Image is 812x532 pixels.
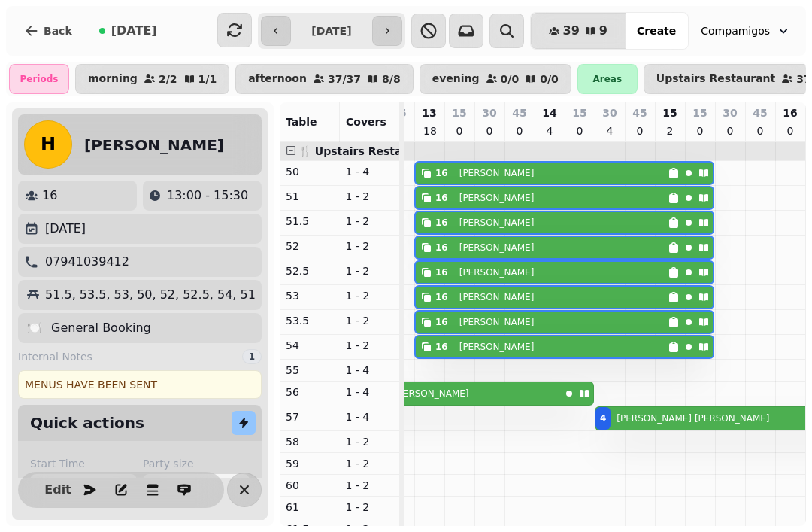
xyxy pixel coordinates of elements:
[159,74,177,84] p: 2 / 2
[298,145,434,157] span: 🍴 Upstairs Restaurant
[286,456,334,471] p: 59
[43,475,73,505] button: Edit
[167,187,248,205] p: 13:00 - 15:30
[286,164,334,179] p: 50
[420,64,571,94] button: evening0/00/0
[346,313,394,328] p: 1 - 2
[694,123,706,138] p: 0
[286,385,334,400] p: 56
[286,288,334,303] p: 53
[617,412,769,424] p: [PERSON_NAME] [PERSON_NAME]
[286,338,334,353] p: 54
[41,135,56,154] span: H
[328,74,361,84] p: 37 / 37
[45,286,256,304] p: 51.5, 53.5, 53, 50, 52, 52.5, 54, 51
[27,319,42,337] p: 🍽️
[577,64,638,94] div: Areas
[346,116,386,128] span: Covers
[544,123,556,138] p: 4
[512,105,526,120] p: 45
[453,123,465,138] p: 0
[143,456,250,471] label: Party size
[599,25,607,37] span: 9
[459,167,535,179] p: [PERSON_NAME]
[482,105,496,120] p: 30
[51,319,151,337] p: General Booking
[784,123,796,138] p: 0
[30,412,144,433] h2: Quick actions
[501,74,520,84] p: 0 / 0
[84,135,224,156] h2: [PERSON_NAME]
[572,105,586,120] p: 15
[286,214,334,229] p: 51.5
[346,456,394,471] p: 1 - 2
[45,220,86,238] p: [DATE]
[540,74,559,84] p: 0 / 0
[422,105,436,120] p: 13
[604,123,616,138] p: 4
[692,105,707,120] p: 15
[49,484,67,496] span: Edit
[432,73,480,85] p: evening
[435,341,448,353] div: 16
[12,13,84,49] button: Back
[514,123,526,138] p: 0
[753,105,767,120] p: 45
[346,478,394,493] p: 1 - 2
[346,338,394,353] p: 1 - 2
[346,385,394,400] p: 1 - 4
[346,409,394,424] p: 1 - 4
[435,266,448,278] div: 16
[656,73,776,85] p: Upstairs Restaurant
[459,242,535,254] p: [PERSON_NAME]
[542,105,556,120] p: 14
[286,434,334,449] p: 58
[45,253,129,271] p: 07941039412
[18,370,262,399] div: MENUS HAVE BEEN SENT
[563,25,580,37] span: 39
[87,13,169,49] button: [DATE]
[286,116,317,128] span: Table
[435,316,448,328] div: 16
[242,349,262,364] div: 1
[459,341,535,353] p: [PERSON_NAME]
[346,500,394,515] p: 1 - 2
[382,74,401,84] p: 8 / 8
[286,478,334,493] p: 60
[198,74,217,84] p: 1 / 1
[435,167,448,179] div: 16
[423,123,435,138] p: 18
[286,189,334,204] p: 51
[435,291,448,303] div: 16
[483,123,495,138] p: 0
[459,266,535,278] p: [PERSON_NAME]
[346,164,394,179] p: 1 - 4
[286,313,334,328] p: 53.5
[600,412,606,424] div: 4
[692,17,800,44] button: Compamigos
[235,64,414,94] button: afternoon37/378/8
[574,123,586,138] p: 0
[459,291,535,303] p: [PERSON_NAME]
[111,25,157,37] span: [DATE]
[286,500,334,515] p: 61
[723,105,737,120] p: 30
[662,105,677,120] p: 15
[452,105,466,120] p: 15
[435,217,448,229] div: 16
[286,363,334,378] p: 55
[286,263,334,278] p: 52.5
[42,187,57,205] p: 16
[701,23,770,38] span: Compamigos
[625,13,688,49] button: Create
[783,105,797,120] p: 16
[44,26,72,36] span: Back
[602,105,617,120] p: 30
[75,64,229,94] button: morning2/21/1
[346,263,394,278] p: 1 - 2
[88,73,138,85] p: morning
[664,123,676,138] p: 2
[286,239,334,254] p: 52
[531,13,626,49] button: 399
[632,105,647,120] p: 45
